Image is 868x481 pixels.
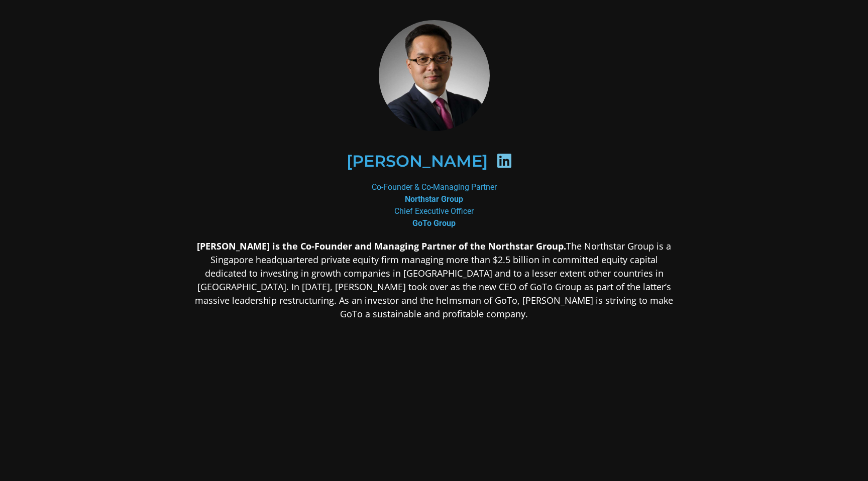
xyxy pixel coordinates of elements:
[190,181,678,229] div: Co-Founder & Co-Managing Partner Chief Executive Officer
[412,218,456,228] b: GoTo Group
[347,153,488,169] h2: [PERSON_NAME]
[405,194,463,204] b: Northstar Group
[197,240,566,252] strong: [PERSON_NAME] is the Co-Founder and Managing Partner of the Northstar Group.
[190,239,678,321] p: The Northstar Group is a Singapore headquartered private equity firm managing more than $2.5 bill...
